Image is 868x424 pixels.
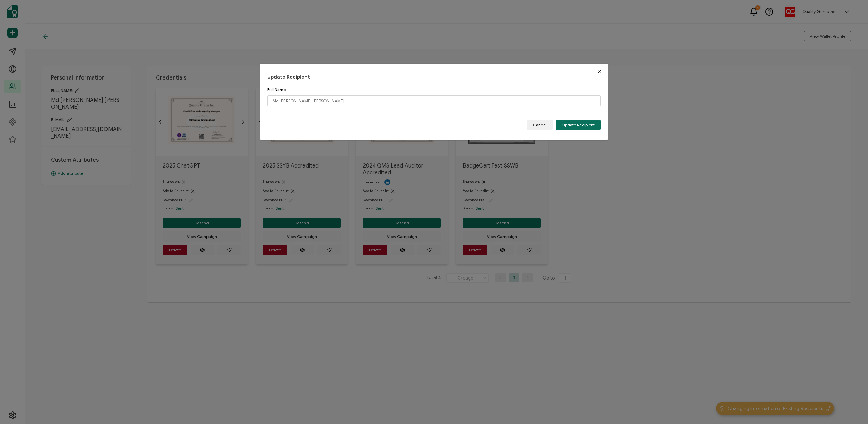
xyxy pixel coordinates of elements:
[592,64,608,79] button: Close
[267,95,601,106] input: Jane Doe
[834,392,868,424] iframe: Chat Widget
[527,120,553,130] button: Cancel
[562,123,595,127] span: Update Recipient
[260,64,608,140] div: dialog
[533,123,547,127] span: Cancel
[267,74,601,80] h1: Update Recipient
[556,120,601,130] button: Update Recipient
[267,87,286,92] span: Full Name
